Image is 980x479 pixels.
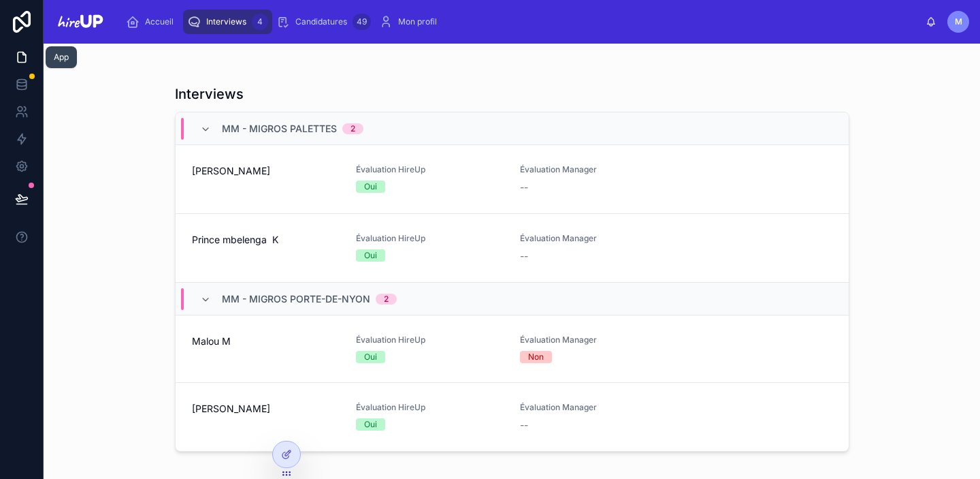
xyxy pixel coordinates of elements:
span: Accueil [145,16,174,27]
span: Prince mbelenga K [192,233,340,247]
div: Oui [364,418,377,431]
a: Accueil [122,10,183,34]
div: 2 [350,123,355,134]
div: Non [528,351,544,363]
span: Mon profil [398,16,437,27]
span: Interviews [206,16,246,27]
span: [PERSON_NAME] [192,402,340,416]
span: -- [520,181,528,194]
span: M [955,16,962,27]
span: Évaluation Manager [520,233,668,244]
span: Candidatures [295,16,347,27]
span: MM - Migros Palettes [222,122,337,136]
span: Évaluation HireUp [356,402,504,413]
h1: Interviews [175,84,244,104]
a: Interviews4 [183,10,272,34]
a: Malou MÉvaluation HireUpOuiÉvaluation ManagerNon [176,315,849,383]
span: Évaluation Manager [520,164,668,175]
a: [PERSON_NAME]Évaluation HireUpOuiÉvaluation Manager-- [176,383,849,451]
span: Évaluation HireUp [356,233,504,244]
a: Mon profil [375,10,446,34]
img: App logo [54,11,105,33]
a: Candidatures49 [272,10,375,34]
span: Évaluation HireUp [356,335,504,345]
div: scrollable content [116,7,926,37]
span: [PERSON_NAME] [192,164,340,178]
a: [PERSON_NAME]Évaluation HireUpOuiÉvaluation Manager-- [176,145,849,214]
div: Oui [364,351,377,363]
span: -- [520,249,528,263]
span: Malou M [192,335,340,348]
span: Évaluation Manager [520,335,668,345]
div: App [54,52,69,63]
div: 4 [252,14,268,30]
a: Prince mbelenga KÉvaluation HireUpOuiÉvaluation Manager-- [176,214,849,283]
span: MM - Migros Porte-de-Nyon [222,292,370,306]
span: Évaluation Manager [520,402,668,413]
span: -- [520,418,528,432]
span: Évaluation HireUp [356,164,504,175]
div: 2 [384,294,389,305]
div: 49 [353,14,371,30]
div: Oui [364,249,377,262]
div: Oui [364,181,377,193]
